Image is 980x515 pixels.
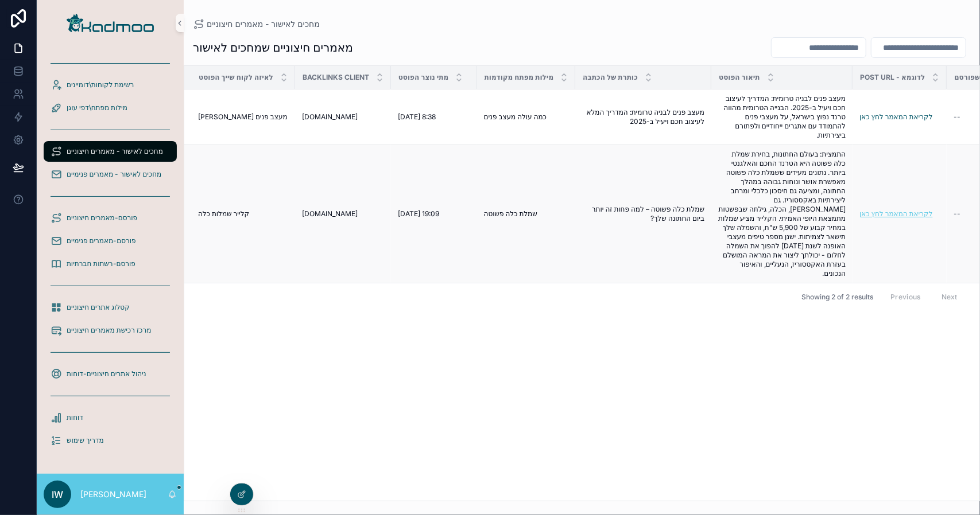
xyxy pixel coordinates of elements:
[582,108,704,126] a: מעצב פנים לבניה טרומית: המדריך המלא לעיצוב חכם ויעיל ב-2025
[583,73,638,82] span: כותרת של הכתבה
[52,487,63,501] span: iw
[198,112,288,122] a: [PERSON_NAME] מעצב פנים
[67,14,154,32] img: App logo
[398,112,470,122] a: [DATE] 8:38
[398,209,470,219] a: [DATE] 19:09
[44,97,177,118] a: מילות מפתח\דפי עוגן
[860,73,925,82] span: Post url - לדוגמא
[67,236,136,245] span: פורסם-מאמרים פנימיים
[302,209,358,219] span: [DOMAIN_NAME]
[859,112,932,121] a: לקריאת המאמר לחץ כאן
[44,75,177,95] a: רשימת לקוחות\דומיינים
[718,94,846,140] a: מעצב פנים לבניה טרומית: המדריך לעיצוב חכם ויעיל ב-2025. הבנייה הטרומית מהווה טרנד נפוץ בישראל, על...
[302,209,384,219] a: [DOMAIN_NAME]
[67,213,137,223] span: פורסם-מאמרים חיצוניים
[484,209,569,219] a: שמלת כלה פשוטה
[398,73,449,82] span: מתי נוצר הפוסט
[719,73,760,82] span: תיאור הפוסט
[398,112,436,122] span: [DATE] 8:38
[67,303,130,312] span: קטלוג אתרים חיצוניים
[485,73,554,82] span: מילות מפתח מקודמות
[207,18,320,30] span: מחכים לאישור - מאמרים חיצוניים
[37,46,184,466] div: scrollable content
[67,80,134,89] span: רשימת לקוחות\דומיינים
[67,436,104,445] span: מדריך שימוש
[718,150,846,278] a: התמצית: בעולם החתונות, בחירת שמלת כלה פשוטה היא הטרנד החכם והאלגנטי ביותר. נתונים מעידים ששמלת כל...
[80,489,146,500] p: [PERSON_NAME]
[859,112,940,122] a: לקריאת המאמר לחץ כאן
[44,141,177,162] a: מחכים לאישור - מאמרים חיצוניים
[954,209,960,219] span: --
[67,369,146,379] span: ניהול אתרים חיצוניים-דוחות
[67,413,83,422] span: דוחות
[302,112,384,122] a: [DOMAIN_NAME]
[582,205,704,223] a: שמלת כלה פשוטה – למה פחות זה יותר ביום החתונה שלך?
[44,320,177,341] a: מרכז רכישת מאמרים חיצוניים
[44,364,177,384] a: ניהול אתרים חיצוניים-דוחות
[859,209,932,218] a: לקריאת המאמר לחץ כאן
[44,164,177,185] a: מחכים לאישור - מאמרים פנימיים
[484,112,569,122] a: כמה עולה מעצב פנים
[44,297,177,318] a: קטלוג אתרים חיצוניים
[44,231,177,251] a: פורסם-מאמרים פנימיים
[198,209,249,219] span: קלייר שמלות כלה
[44,430,177,451] a: מדריך שימוש
[859,209,940,219] a: לקריאת המאמר לחץ כאן
[954,112,960,122] span: --
[67,147,163,156] span: מחכים לאישור - מאמרים חיצוניים
[67,326,151,335] span: מרכז רכישת מאמרים חיצוניים
[44,407,177,428] a: דוחות
[484,112,547,122] span: כמה עולה מעצב פנים
[484,209,537,219] span: שמלת כלה פשוטה
[44,208,177,228] a: פורסם-מאמרים חיצוניים
[398,209,439,219] span: [DATE] 19:09
[193,40,353,56] h1: מאמרים חיצוניים שמחכים לאישור
[302,112,358,122] span: [DOMAIN_NAME]
[801,292,873,302] span: Showing 2 of 2 results
[67,103,127,112] span: מילות מפתח\דפי עוגן
[44,253,177,274] a: פורסם-רשתות חברתיות
[303,73,369,82] span: Backlinks Client
[193,18,320,30] a: מחכים לאישור - מאמרים חיצוניים
[67,170,161,179] span: מחכים לאישור - מאמרים פנימיים
[198,209,288,219] a: קלייר שמלות כלה
[67,259,135,268] span: פורסם-רשתות חברתיות
[199,73,273,82] span: לאיזה לקוח שייך הפוסט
